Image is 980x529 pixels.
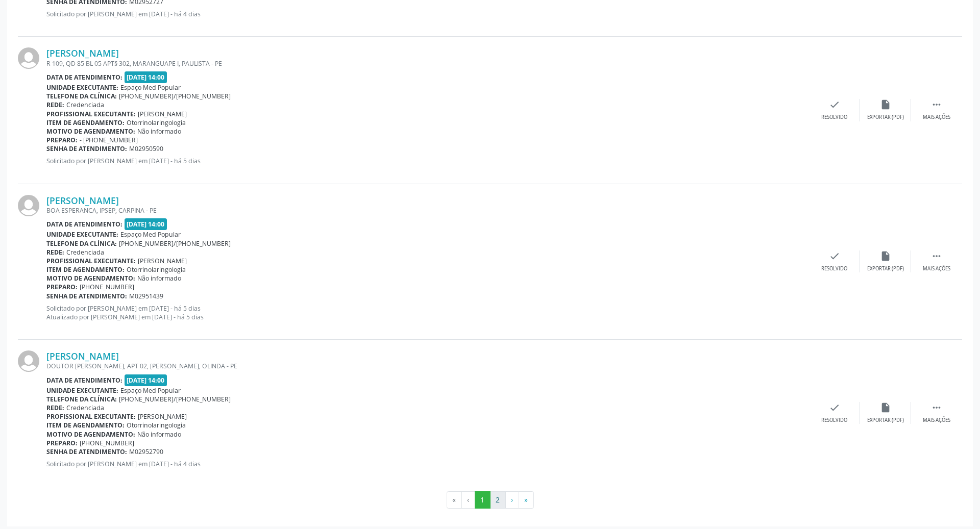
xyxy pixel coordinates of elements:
[46,257,136,265] b: Profissional executante:
[505,491,519,509] button: Go to next page
[46,304,809,321] p: Solicitado por [PERSON_NAME] em [DATE] - há 5 dias Atualizado por [PERSON_NAME] em [DATE] - há 5 ...
[931,250,942,262] i: 
[138,412,187,421] span: [PERSON_NAME]
[46,292,127,300] b: Senha de atendimento:
[46,430,135,439] b: Motivo de agendamento:
[137,127,181,136] span: Não informado
[18,195,39,216] img: img
[129,292,163,300] span: M02951439
[125,374,167,386] span: [DATE] 14:00
[880,402,891,413] i: insert_drive_file
[46,460,809,468] p: Solicitado por [PERSON_NAME] em [DATE] - há 4 dias
[46,195,119,206] a: [PERSON_NAME]
[46,83,118,92] b: Unidade executante:
[138,110,187,118] span: [PERSON_NAME]
[46,220,122,229] b: Data de atendimento:
[66,248,104,257] span: Credenciada
[829,99,840,110] i: check
[46,265,125,274] b: Item de agendamento:
[46,136,78,144] b: Preparo:
[18,491,962,509] ul: Pagination
[137,430,181,439] span: Não informado
[18,350,39,372] img: img
[46,230,118,239] b: Unidade executante:
[138,257,187,265] span: [PERSON_NAME]
[46,395,117,404] b: Telefone da clínica:
[46,127,135,136] b: Motivo de agendamento:
[490,491,506,509] button: Go to page 2
[46,59,809,68] div: R 109, QD 85 BL 05 APT§ 302, MARANGUAPE I, PAULISTA - PE
[821,114,847,121] div: Resolvido
[46,157,809,165] p: Solicitado por [PERSON_NAME] em [DATE] - há 5 dias
[829,402,840,413] i: check
[129,144,163,153] span: M02950590
[867,417,904,424] div: Exportar (PDF)
[127,265,186,274] span: Otorrinolaringologia
[137,274,181,283] span: Não informado
[119,239,231,248] span: [PHONE_NUMBER]/[PHONE_NUMBER]
[120,386,181,395] span: Espaço Med Popular
[46,92,117,100] b: Telefone da clínica:
[46,100,64,109] b: Rede:
[923,265,950,272] div: Mais ações
[821,417,847,424] div: Resolvido
[80,136,138,144] span: - [PHONE_NUMBER]
[125,71,167,83] span: [DATE] 14:00
[46,239,117,248] b: Telefone da clínica:
[46,118,125,127] b: Item de agendamento:
[46,283,78,291] b: Preparo:
[923,417,950,424] div: Mais ações
[46,110,136,118] b: Profissional executante:
[46,274,135,283] b: Motivo de agendamento:
[46,412,136,421] b: Profissional executante:
[66,404,104,412] span: Credenciada
[867,265,904,272] div: Exportar (PDF)
[46,362,809,370] div: DOUTOR [PERSON_NAME], APT 02, [PERSON_NAME], OLINDA - PE
[821,265,847,272] div: Resolvido
[46,376,122,385] b: Data de atendimento:
[46,248,64,257] b: Rede:
[46,386,118,395] b: Unidade executante:
[66,100,104,109] span: Credenciada
[120,230,181,239] span: Espaço Med Popular
[18,47,39,69] img: img
[127,421,186,430] span: Otorrinolaringologia
[46,447,127,456] b: Senha de atendimento:
[46,73,122,82] b: Data de atendimento:
[46,350,119,362] a: [PERSON_NAME]
[923,114,950,121] div: Mais ações
[80,439,134,447] span: [PHONE_NUMBER]
[931,99,942,110] i: 
[119,395,231,404] span: [PHONE_NUMBER]/[PHONE_NUMBER]
[120,83,181,92] span: Espaço Med Popular
[46,404,64,412] b: Rede:
[80,283,134,291] span: [PHONE_NUMBER]
[46,421,125,430] b: Item de agendamento:
[519,491,534,509] button: Go to last page
[125,218,167,230] span: [DATE] 14:00
[46,206,809,215] div: BOA ESPERANCA, IPSEP, CARPINA - PE
[119,92,231,100] span: [PHONE_NUMBER]/[PHONE_NUMBER]
[46,144,127,153] b: Senha de atendimento:
[880,250,891,262] i: insert_drive_file
[46,47,119,59] a: [PERSON_NAME]
[931,402,942,413] i: 
[829,250,840,262] i: check
[129,447,163,456] span: M02952790
[46,439,78,447] b: Preparo:
[880,99,891,110] i: insert_drive_file
[867,114,904,121] div: Exportar (PDF)
[46,10,809,18] p: Solicitado por [PERSON_NAME] em [DATE] - há 4 dias
[127,118,186,127] span: Otorrinolaringologia
[475,491,491,509] button: Go to page 1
